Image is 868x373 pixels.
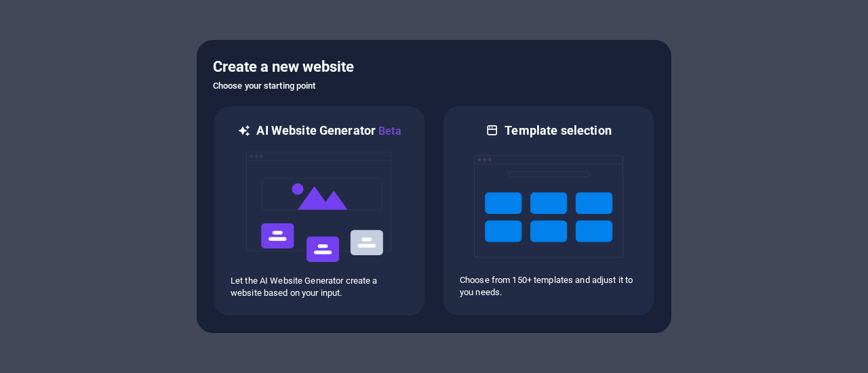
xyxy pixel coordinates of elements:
[231,275,408,299] p: Let the AI Website Generator create a website based on your input.
[460,274,637,299] p: Choose from 150+ templates and adjust it to you needs.
[245,139,394,275] img: ai
[213,105,426,317] div: AI Website GeneratorBetaaiLet the AI Website Generator create a website based on your input.
[213,56,655,78] h5: Create a new website
[376,125,401,137] span: Beta
[256,123,401,139] h6: AI Website Generator
[442,105,655,317] div: Template selectionChoose from 150+ templates and adjust it to you needs.
[505,123,611,139] h6: Template selection
[213,78,655,94] h6: Choose your starting point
